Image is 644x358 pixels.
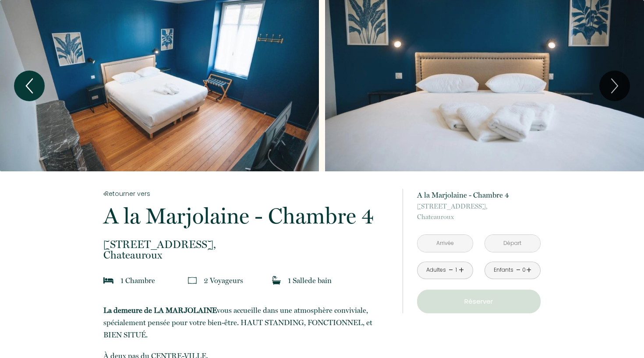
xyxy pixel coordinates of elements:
[14,71,45,101] button: Previous
[417,201,541,212] span: [STREET_ADDRESS],
[494,266,513,274] div: Enfants
[240,276,243,285] span: s
[417,290,541,313] button: Réserver
[103,205,391,227] p: A la Marjolaine - Chambre 4
[204,274,243,287] p: 2 Voyageur
[599,71,630,101] button: Next
[485,235,540,252] input: Départ
[417,189,541,201] p: A la Marjolaine - Chambre 4
[103,306,217,315] b: La demeure de LA MARJOLAINE
[417,201,541,222] p: Chateauroux
[103,239,391,260] p: Chateauroux
[103,239,391,250] span: [STREET_ADDRESS],
[120,274,155,287] p: 1 Chambre
[288,274,332,287] p: 1 Salle de bain
[454,266,458,274] div: 1
[103,304,391,341] p: vous accueille dans une atmosphère conviviale, spécialement pensée pour votre bien-être. HAUT STA...
[516,263,521,277] a: -
[103,189,391,198] a: Retourner vers
[526,263,531,277] a: +
[449,263,453,277] a: -
[188,276,197,285] img: guests
[418,235,473,252] input: Arrivée
[459,263,464,277] a: +
[522,266,526,274] div: 0
[420,296,538,307] p: Réserver
[426,266,446,274] div: Adultes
